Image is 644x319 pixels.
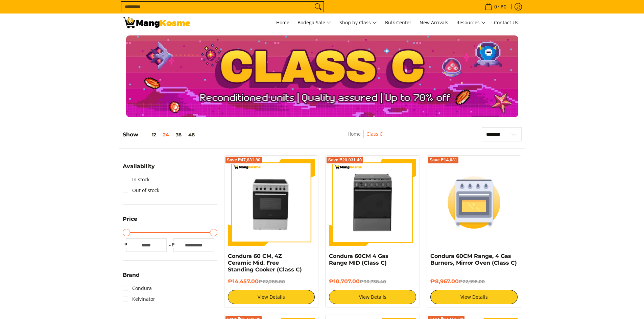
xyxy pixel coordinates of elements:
span: Resources [456,19,486,27]
span: ₱ [123,241,129,248]
summary: Open [123,216,137,227]
a: Bodega Sale [294,14,335,32]
span: Price [123,216,137,222]
span: Save ₱20,031.40 [328,158,362,162]
img: Condura 60 CM, 4Z Ceramic Mid. Free Standing Cooker (Class C) [228,159,315,246]
img: Condura 60CM 4 Gas Range MID (Class C) [329,160,416,245]
img: Class C Home &amp; Business Appliances: Up to 70% Off l Mang Kosme | Page 3 [123,17,190,28]
a: Condura 60CM Range, 4 Gas Burners, Mirror Oven (Class C) [430,253,517,266]
span: Availability [123,164,155,169]
a: New Arrivals [416,14,452,32]
span: Bulk Center [385,19,411,26]
a: View Details [329,290,416,304]
button: 36 [172,132,185,137]
span: Contact Us [494,19,518,26]
span: Bodega Sale [297,19,331,27]
summary: Open [123,164,155,174]
span: • [483,3,508,10]
a: Home [348,131,361,137]
a: Condura [123,283,152,294]
h6: ₱10,707.00 [329,278,416,285]
button: Search [313,2,324,12]
nav: Breadcrumbs [306,130,424,145]
button: 12 [138,132,160,137]
a: Kelvinator [123,294,155,304]
a: Contact Us [491,14,522,32]
del: ₱62,288.80 [259,279,285,284]
a: View Details [430,290,518,304]
span: Save ₱47,831.80 [227,158,261,162]
span: Home [276,19,289,26]
a: Shop by Class [336,14,380,32]
h5: Show [123,131,198,138]
span: Brand [123,272,140,278]
button: 24 [160,132,172,137]
a: Condura 60CM 4 Gas Range MID (Class C) [329,253,388,266]
a: Home [273,14,293,32]
span: Save ₱14,031 [429,158,457,162]
button: 48 [185,132,198,137]
h6: ₱14,457.00 [228,278,315,285]
span: Shop by Class [339,19,377,27]
a: Class C [366,131,383,137]
a: In stock [123,174,149,185]
a: View Details [228,290,315,304]
a: Condura 60 CM, 4Z Ceramic Mid. Free Standing Cooker (Class C) [228,253,302,273]
del: ₱30,738.40 [360,279,386,284]
span: ₱0 [500,4,507,9]
img: Condura 60CM Range, 4 Gas Burners, Mirror Oven (Class C) [430,170,518,235]
summary: Open [123,272,140,283]
h6: ₱8,967.00 [430,278,518,285]
span: New Arrivals [420,19,448,26]
a: Resources [453,14,489,32]
del: ₱22,998.00 [459,279,485,284]
a: Bulk Center [382,14,415,32]
span: 0 [493,4,498,9]
a: Out of stock [123,185,159,196]
nav: Main Menu [197,14,522,32]
span: ₱ [170,241,177,248]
